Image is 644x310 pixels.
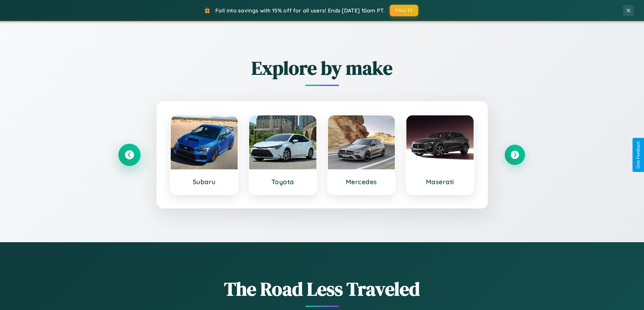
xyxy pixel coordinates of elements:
[335,178,388,186] h3: Mercedes
[177,178,231,186] h3: Subaru
[413,178,467,186] h3: Maserati
[119,276,525,302] h1: The Road Less Traveled
[256,178,310,186] h3: Toyota
[119,55,525,81] h2: Explore by make
[636,141,641,169] div: Give Feedback
[390,5,418,16] button: FALL15
[215,7,385,14] span: Fall into savings with 15% off for all users! Ends [DATE] 10am PT.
